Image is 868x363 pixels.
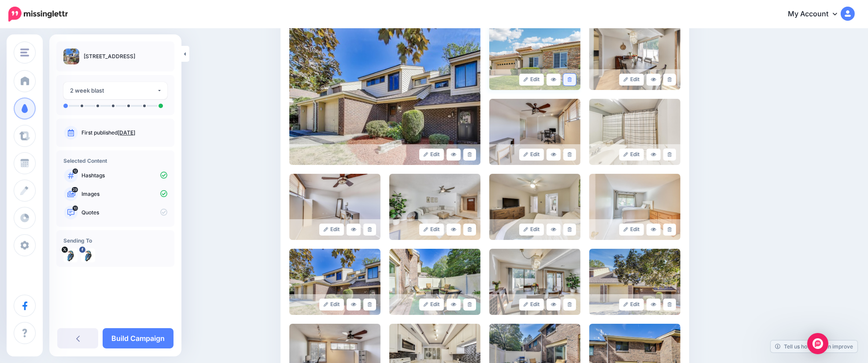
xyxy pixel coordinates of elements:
[519,299,544,311] a: Edit
[81,248,95,262] img: 300820222_494016196060724_5951680000037288111_n-bsa135225.png
[319,299,344,311] a: Edit
[319,224,344,236] a: Edit
[81,129,167,137] p: First published
[389,249,480,315] img: df0d091c084dc6e36f53a18502fd118b_large.jpg
[73,168,78,174] span: 12
[289,24,480,165] img: 80c07acab57ee6ccf1fa8ca3037c41da_large.jpg
[419,299,444,311] a: Edit
[489,174,580,240] img: 0fb666a1b768630185937bd5b80d0c7f_large.jpg
[519,74,544,86] a: Edit
[63,82,167,99] button: 2 week blast
[63,157,167,164] h4: Selected Content
[81,190,167,198] p: Images
[289,174,380,240] img: 7a43b3c48ed780744ff4617ce0a1ac42_large.jpg
[73,206,78,211] span: 10
[619,149,644,161] a: Edit
[619,74,644,86] a: Edit
[81,209,167,217] p: Quotes
[619,224,644,236] a: Edit
[489,24,580,90] img: 7c97e9add05c7905de6d328456c8139c_large.jpg
[589,249,680,315] img: cc780477b83454a0663520c3e7e362f6_large.jpg
[779,4,855,25] a: My Account
[589,174,680,240] img: 65dfd7f05e18300d586cae768ee65c85_large.jpg
[289,249,380,315] img: 2af5ddb8a40b741187cf04d6f948a5a2_large.jpg
[20,49,29,56] img: menu.png
[70,86,157,96] div: 2 week blast
[419,224,444,236] a: Edit
[63,49,79,64] img: 80c07acab57ee6ccf1fa8ca3037c41da_thumb.jpg
[72,187,78,192] span: 29
[519,224,544,236] a: Edit
[807,333,828,354] div: Open Intercom Messenger
[489,99,580,165] img: da685cfe818b1a796141b9d86472b9b3_large.jpg
[84,52,135,61] p: [STREET_ADDRESS]
[118,129,135,136] a: [DATE]
[519,149,544,161] a: Edit
[489,249,580,315] img: 09e7f4ce2c3d2cfcfd7cc48f4086538c_large.jpg
[389,174,480,240] img: 8fbf933cb01c750cd54f208f2c6df5e3_large.jpg
[81,172,167,180] p: Hashtags
[771,341,857,352] a: Tell us how we can improve
[589,24,680,90] img: df97a7d08d7f5c4896e4218ba5465441_large.jpg
[589,99,680,165] img: 3788c7a0323135012ddf4d0a1ccc2786_large.jpg
[619,299,644,311] a: Edit
[8,7,68,22] img: Missinglettr
[63,248,78,262] img: FB0w4p23-8901.png
[63,237,167,244] h4: Sending To
[419,149,444,161] a: Edit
